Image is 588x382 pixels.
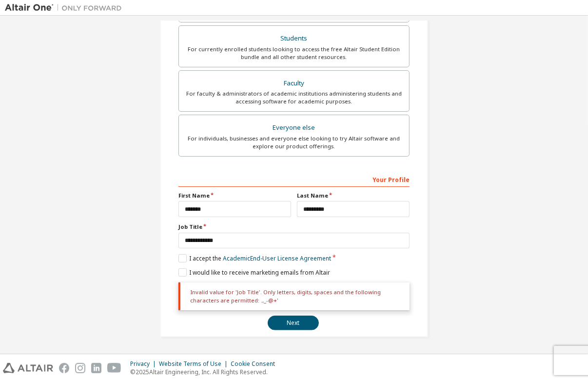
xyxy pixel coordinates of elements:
[91,363,101,373] img: linkedin.svg
[268,316,319,330] button: Next
[231,360,281,368] div: Cookie Consent
[107,363,121,373] img: youtube.svg
[185,32,403,45] div: Students
[178,254,331,262] label: I accept the
[185,135,403,150] div: For individuals, businesses and everyone else looking to try Altair software and explore our prod...
[130,360,159,368] div: Privacy
[297,192,410,200] label: Last Name
[59,363,69,373] img: facebook.svg
[178,268,330,277] label: I would like to receive marketing emails from Altair
[178,282,410,310] div: Invalid value for 'Job Title'. Only letters, digits, spaces and the following characters are perm...
[159,360,231,368] div: Website Terms of Use
[185,45,403,61] div: For currently enrolled students looking to access the free Altair Student Edition bundle and all ...
[3,363,53,373] img: altair_logo.svg
[185,77,403,90] div: Faculty
[185,121,403,135] div: Everyone else
[5,3,127,13] img: Altair One
[178,171,410,187] div: Your Profile
[130,368,281,376] p: © 2025 Altair Engineering, Inc. All Rights Reserved.
[75,363,85,373] img: instagram.svg
[223,254,331,262] a: Academic End-User License Agreement
[178,223,410,231] label: Job Title
[185,90,403,105] div: For faculty & administrators of academic institutions administering students and accessing softwa...
[178,192,291,200] label: First Name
